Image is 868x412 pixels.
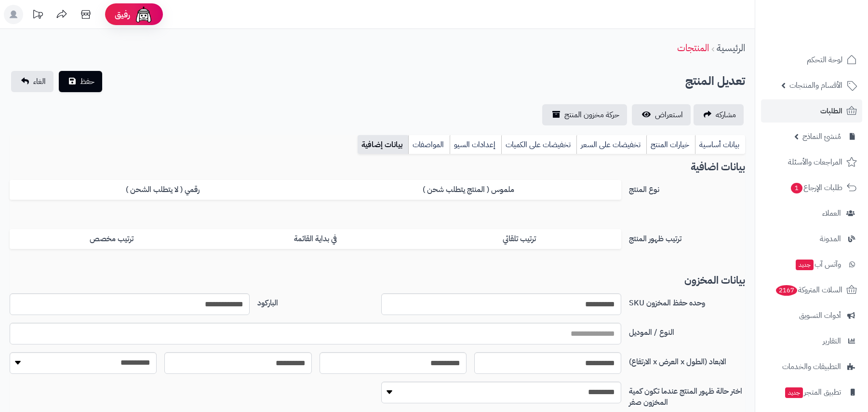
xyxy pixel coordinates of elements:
label: الابعاد (الطول x العرض x الارتفاع) [625,352,749,368]
label: في بداية القائمة [214,229,417,249]
a: الطلبات [761,99,862,123]
a: المدونة [761,227,862,250]
span: وآتس آب [795,258,841,271]
a: السلات المتروكة2167 [761,278,862,302]
span: أدوات التسويق [799,309,841,322]
button: حفظ [59,71,102,92]
label: الباركود [254,293,377,309]
a: التقارير [761,330,862,353]
label: ترتيب تلقائي [417,229,621,249]
a: تخفيضات على السعر [576,135,646,154]
span: حركة مخزون المنتج [564,109,619,121]
h2: تعديل المنتج [685,71,745,91]
a: استعراض [632,104,691,125]
span: الأقسام والمنتجات [789,79,842,92]
a: تطبيق المتجرجديد [761,381,862,404]
label: نوع المنتج [625,180,749,195]
a: الرئيسية [717,41,745,55]
span: التقارير [823,334,841,348]
span: رفيق [115,9,130,20]
span: المراجعات والأسئلة [788,155,842,169]
span: مشاركه [716,109,736,121]
a: بيانات أساسية [695,135,745,154]
a: أدوات التسويق [761,304,862,327]
span: تطبيق المتجر [784,385,841,399]
label: وحده حفظ المخزون SKU [625,293,749,309]
a: بيانات إضافية [358,135,408,154]
label: اختر حالة ظهور المنتج عندما تكون كمية المخزون صفر [625,382,749,408]
span: لوحة التحكم [807,53,842,67]
span: الغاء [33,76,46,87]
a: تحديثات المنصة [26,5,50,27]
span: التطبيقات والخدمات [782,360,841,373]
a: التطبيقات والخدمات [761,355,862,378]
span: المدونة [820,232,841,246]
span: مُنشئ النماذج [802,130,841,143]
a: طلبات الإرجاع1 [761,176,862,199]
a: لوحة التحكم [761,48,862,71]
span: حفظ [80,76,94,87]
span: الطلبات [820,104,842,118]
span: العملاء [822,206,841,220]
label: النوع / الموديل [625,323,749,338]
a: الغاء [11,71,53,92]
img: ai-face.png [134,5,153,24]
label: ترتيب مخصص [10,229,214,249]
span: 2167 [776,285,797,296]
span: طلبات الإرجاع [790,181,842,194]
a: حركة مخزون المنتج [542,104,627,125]
span: جديد [796,260,814,270]
a: المنتجات [677,41,709,55]
span: 1 [791,183,802,193]
a: إعدادات السيو [450,135,501,154]
h3: بيانات المخزون [10,275,745,286]
a: خيارات المنتج [646,135,695,154]
a: مشاركه [694,104,744,125]
a: العملاء [761,202,862,225]
a: المواصفات [408,135,450,154]
label: ملموس ( المنتج يتطلب شحن ) [316,180,621,200]
span: السلات المتروكة [775,283,842,297]
label: ترتيب ظهور المنتج [625,229,749,245]
a: وآتس آبجديد [761,253,862,276]
span: استعراض [655,109,683,121]
label: رقمي ( لا يتطلب الشحن ) [10,180,315,200]
span: جديد [785,387,803,398]
a: تخفيضات على الكميات [501,135,576,154]
h3: بيانات اضافية [10,162,745,173]
a: المراجعات والأسئلة [761,151,862,174]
